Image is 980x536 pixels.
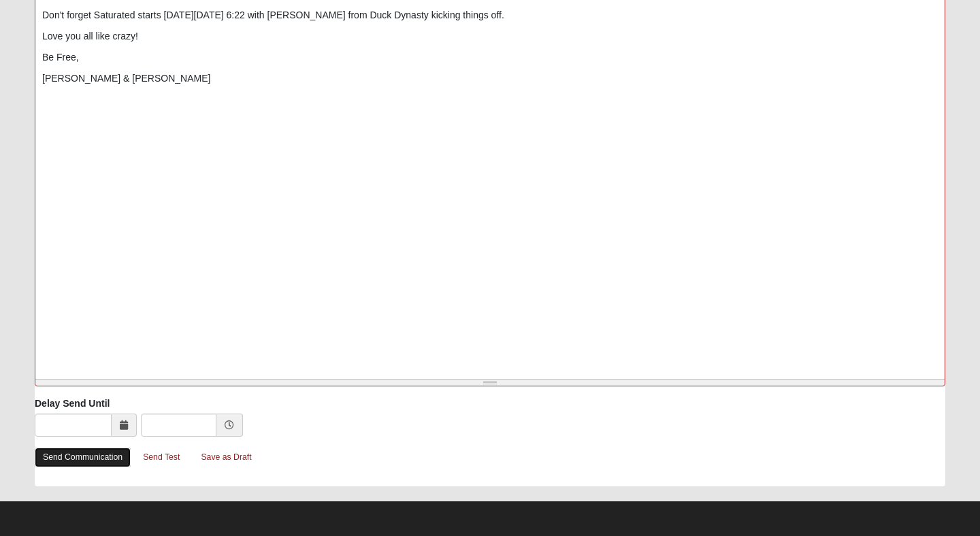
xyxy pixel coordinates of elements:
[42,29,938,44] p: Love you all like crazy!
[42,71,938,86] p: [PERSON_NAME] & [PERSON_NAME]
[35,397,110,410] label: Delay Send Until
[134,447,189,468] a: Send Test
[192,447,260,468] a: Save as Draft
[35,380,945,386] div: Resize
[35,448,131,467] a: Send Communication
[42,8,938,22] p: Don't forget Saturated starts [DATE][DATE] 6:22 with [PERSON_NAME] from Duck Dynasty kicking thin...
[42,50,938,65] p: Be Free,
